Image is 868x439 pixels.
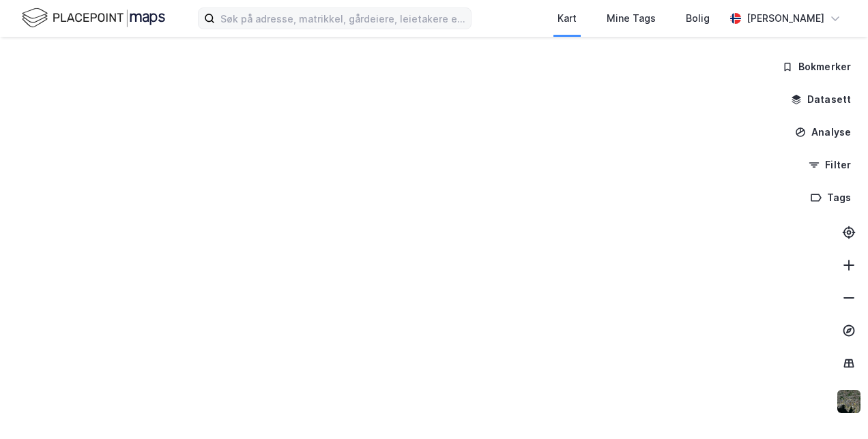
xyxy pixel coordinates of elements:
[747,10,824,27] div: [PERSON_NAME]
[800,374,868,439] div: Kontrollprogram for chat
[22,6,165,30] img: logo.f888ab2527a4732fd821a326f86c7f29.svg
[800,374,868,439] iframe: Chat Widget
[607,10,656,27] div: Mine Tags
[686,10,710,27] div: Bolig
[215,8,471,29] input: Søk på adresse, matrikkel, gårdeiere, leietakere eller personer
[558,10,577,27] div: Kart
